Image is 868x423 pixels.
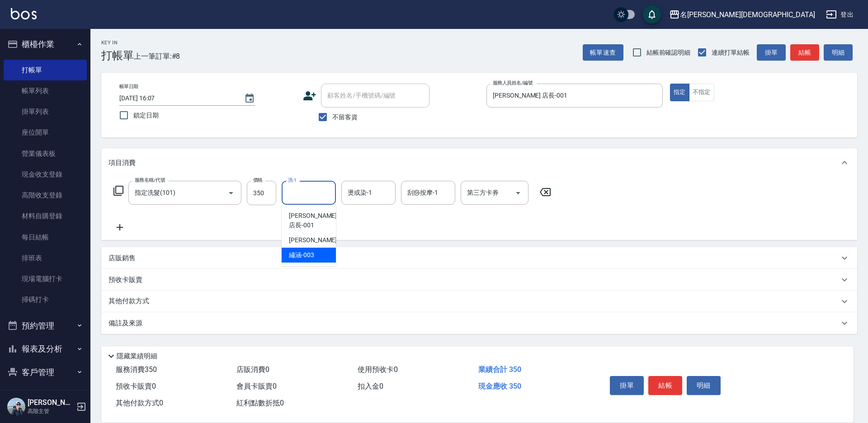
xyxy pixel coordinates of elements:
span: 扣入金 0 [358,382,383,390]
button: 明細 [824,44,853,61]
div: 名[PERSON_NAME][DEMOGRAPHIC_DATA] [680,9,815,20]
label: 價格 [253,177,263,183]
button: 不指定 [689,84,714,101]
span: 不留客資 [332,113,358,122]
div: 備註及來源 [101,312,857,334]
p: 項目消費 [108,158,136,168]
span: 紅利點數折抵 0 [236,399,284,407]
button: save [643,5,661,23]
div: 其他付款方式 [101,291,857,312]
span: 服務消費 350 [116,365,157,374]
h3: 打帳單 [101,49,134,62]
button: 登出 [822,6,857,23]
a: 打帳單 [4,60,87,80]
button: Choose date, selected date is 2025-09-04 [239,88,260,109]
a: 掃碼打卡 [4,289,87,310]
span: 繡涵 -003 [289,250,314,260]
div: 店販銷售 [101,247,857,269]
img: Logo [11,8,37,19]
span: 其他付款方式 0 [116,399,163,407]
a: 掛單列表 [4,101,87,122]
span: 使用預收卡 0 [358,365,398,374]
h5: [PERSON_NAME] [28,398,74,407]
h2: Key In [101,40,134,46]
span: 連續打單結帳 [712,48,750,57]
label: 洗-1 [288,177,297,183]
button: 名[PERSON_NAME][DEMOGRAPHIC_DATA] [665,5,819,24]
span: 上一筆訂單:#8 [134,51,180,62]
p: 備註及來源 [108,319,142,328]
span: 結帳前確認明細 [646,48,691,57]
button: 掛單 [757,44,786,61]
a: 排班表 [4,248,87,268]
input: YYYY/MM/DD hh:mm [119,91,235,106]
button: 報表及分析 [4,337,87,361]
p: 店販銷售 [108,254,136,263]
button: 掛單 [610,376,644,395]
span: 鎖定日期 [133,111,159,120]
div: 預收卡販賣 [101,269,857,291]
button: Open [511,186,525,200]
span: [PERSON_NAME] -002 [289,235,349,245]
div: 項目消費 [101,148,857,177]
button: Open [224,186,238,200]
a: 營業儀表板 [4,143,87,164]
button: 客戶管理 [4,361,87,384]
button: 員工及薪資 [4,384,87,407]
p: 預收卡販賣 [108,275,142,285]
p: 隱藏業績明細 [117,352,157,361]
img: Person [7,398,25,416]
button: 預約管理 [4,314,87,338]
label: 服務名稱/代號 [135,177,165,183]
button: 結帳 [648,376,682,395]
button: 明細 [687,376,721,395]
a: 每日結帳 [4,227,87,248]
span: 預收卡販賣 0 [116,382,156,390]
button: 指定 [670,84,689,101]
label: 帳單日期 [119,83,138,90]
a: 現場電腦打卡 [4,268,87,289]
span: 會員卡販賣 0 [236,382,277,390]
span: 現金應收 350 [478,382,521,390]
a: 現金收支登錄 [4,164,87,185]
a: 材料自購登錄 [4,206,87,226]
span: [PERSON_NAME] 店長 -001 [289,211,337,230]
button: 結帳 [790,44,819,61]
a: 帳單列表 [4,80,87,101]
span: 業績合計 350 [478,365,521,374]
a: 座位開單 [4,122,87,143]
button: 櫃檯作業 [4,33,87,56]
a: 高階收支登錄 [4,185,87,206]
button: 帳單速查 [583,44,623,61]
p: 高階主管 [28,407,74,415]
p: 其他付款方式 [108,296,154,306]
label: 服務人員姓名/編號 [493,80,533,86]
span: 店販消費 0 [236,365,269,374]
